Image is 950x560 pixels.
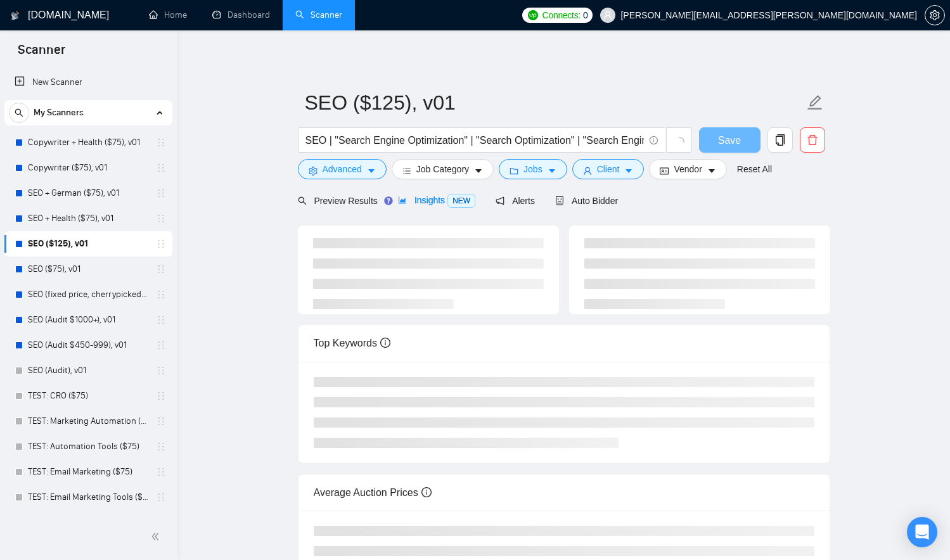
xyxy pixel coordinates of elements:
[392,159,494,179] button: barsJob Categorycaret-down
[28,181,148,206] a: SEO + German ($75), v01
[523,162,542,176] span: Jobs
[28,459,148,485] a: TEST: Email Marketing ($75)
[548,166,556,175] span: caret-down
[800,134,825,146] span: delete
[496,196,535,206] span: Alerts
[555,196,564,205] span: robot
[767,127,793,153] button: copy
[305,87,804,118] input: Scanner name...
[156,188,166,198] span: holder
[8,41,75,67] span: Scanner
[528,10,538,20] img: upwork-logo.png
[28,383,148,409] a: TEST: CRO ($75)
[28,231,148,257] a: SEO ($125), v01
[156,467,166,477] span: holder
[572,159,645,179] button: userClientcaret-down
[416,162,469,176] span: Job Category
[624,166,633,175] span: caret-down
[421,487,432,497] span: info-circle
[15,70,162,95] a: New Scanner
[28,155,148,181] a: Copywriter ($75), v01
[496,196,504,205] span: notification
[28,206,148,231] a: SEO + Health ($75), v01
[28,282,148,307] a: SEO (fixed price, cherrypicked), v01
[28,409,148,434] a: TEST: Marketing Automation ($75)
[583,166,592,175] span: user
[398,196,407,205] span: area-chart
[151,530,164,543] span: double-left
[800,127,825,153] button: delete
[28,434,148,459] a: TEST: Automation Tools ($75)
[34,100,84,125] span: My Scanners
[925,10,944,20] span: setting
[295,10,342,20] a: searchScanner
[156,391,166,401] span: holder
[807,94,823,111] span: edit
[380,338,390,348] span: info-circle
[305,132,644,148] input: Search Freelance Jobs...
[707,166,716,175] span: caret-down
[597,162,620,176] span: Client
[28,333,148,358] a: SEO (Audit $450-999), v01
[383,195,394,207] div: Tooltip anchor
[510,166,518,175] span: folder
[156,163,166,173] span: holder
[660,166,669,175] span: idcard
[212,10,270,20] a: dashboardDashboard
[674,162,702,176] span: Vendor
[907,517,937,547] div: Open Intercom Messenger
[28,510,148,535] a: TEST: Hubspot ($75)
[402,166,411,175] span: bars
[156,492,166,502] span: holder
[323,162,362,176] span: Advanced
[10,108,29,117] span: search
[11,6,20,26] img: logo
[149,10,187,20] a: homeHome
[28,485,148,510] a: TEST: Email Marketing Tools ($75)
[603,11,612,20] span: user
[474,166,483,175] span: caret-down
[156,315,166,325] span: holder
[156,416,166,426] span: holder
[583,8,588,22] span: 0
[156,239,166,249] span: holder
[156,340,166,350] span: holder
[699,127,761,153] button: Save
[925,10,945,20] a: setting
[555,196,618,206] span: Auto Bidder
[673,137,684,148] span: loading
[156,442,166,452] span: holder
[156,137,166,148] span: holder
[156,290,166,300] span: holder
[28,257,148,282] a: SEO ($75), v01
[28,130,148,155] a: Copywriter + Health ($75), v01
[314,325,814,361] div: Top Keywords
[925,5,945,25] button: setting
[9,103,29,123] button: search
[737,162,772,176] a: Reset All
[650,136,658,144] span: info-circle
[768,134,792,146] span: copy
[398,195,475,205] span: Insights
[4,70,172,95] li: New Scanner
[28,307,148,333] a: SEO (Audit $1000+), v01
[718,132,741,148] span: Save
[649,159,726,179] button: idcardVendorcaret-down
[542,8,581,22] span: Connects:
[28,358,148,383] a: SEO (Audit), v01
[298,196,378,206] span: Preview Results
[309,166,318,175] span: setting
[156,264,166,274] span: holder
[298,196,307,205] span: search
[298,159,387,179] button: settingAdvancedcaret-down
[314,474,814,511] div: Average Auction Prices
[367,166,376,175] span: caret-down
[156,366,166,376] span: holder
[447,194,475,208] span: NEW
[499,159,567,179] button: folderJobscaret-down
[156,213,166,224] span: holder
